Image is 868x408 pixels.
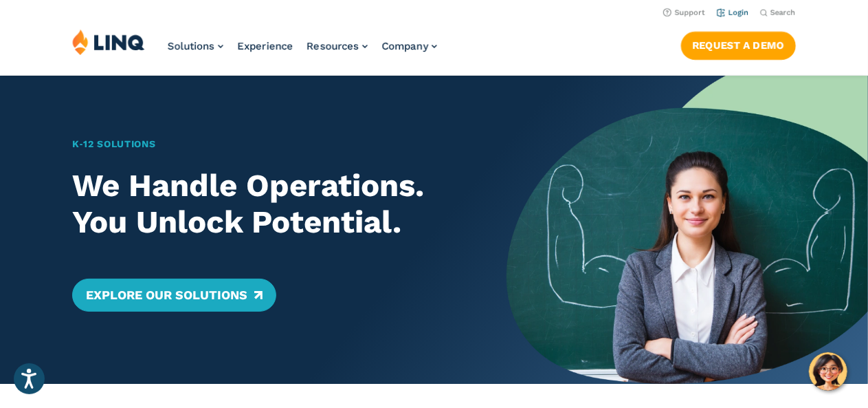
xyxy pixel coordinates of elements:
span: Company [381,40,428,52]
a: Resources [307,40,368,52]
a: Login [717,8,749,17]
span: Search [770,8,796,17]
button: Open Search Bar [760,8,796,18]
a: Experience [237,40,293,52]
a: Company [381,40,437,52]
nav: Button Navigation [681,29,796,59]
a: Request a Demo [681,32,796,59]
a: Solutions [167,40,223,52]
a: Explore Our Solutions [72,279,276,312]
span: Solutions [167,40,214,52]
h1: K‑12 Solutions [72,137,471,151]
img: Home Banner [507,76,868,384]
nav: Primary Navigation [167,29,437,74]
button: Hello, have a question? Let’s chat. [809,352,847,391]
span: Resources [307,40,359,52]
a: Support [663,8,706,17]
h2: We Handle Operations. You Unlock Potential. [72,168,471,240]
img: LINQ | K‑12 Software [72,29,145,55]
